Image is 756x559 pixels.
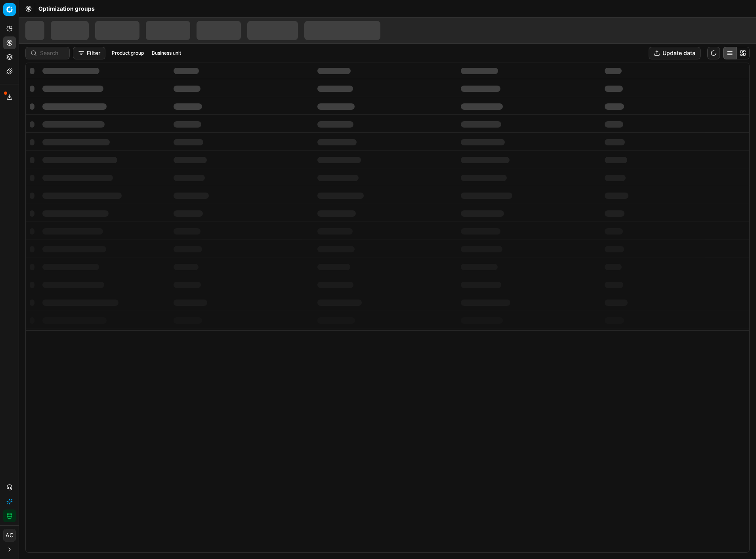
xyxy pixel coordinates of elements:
[149,48,184,58] button: Business unit
[3,529,16,542] button: AC
[40,49,65,57] input: Search
[73,47,105,59] button: Filter
[649,47,701,59] button: Update data
[4,529,15,541] span: AC
[38,5,95,13] nav: breadcrumb
[109,48,147,58] button: Product group
[38,5,95,13] span: Optimization groups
